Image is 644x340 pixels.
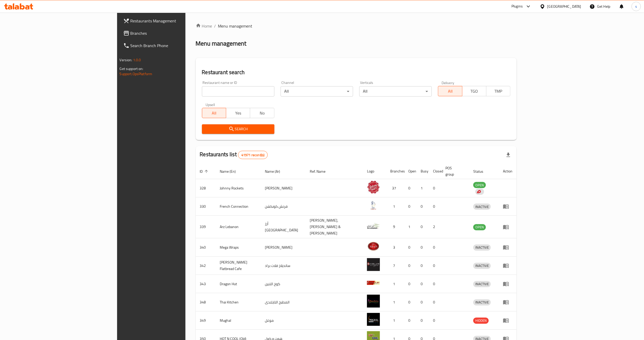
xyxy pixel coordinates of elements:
button: Search [202,124,274,134]
span: INACTIVE [473,204,491,210]
td: Dragon Hut [216,275,261,293]
span: Ref. Name [310,168,332,175]
div: Menu [503,203,512,210]
span: 1.0.0 [133,57,141,63]
div: INACTIVE [473,299,491,306]
img: Mega Wraps [367,240,380,253]
div: All [281,86,353,97]
td: [PERSON_NAME],[PERSON_NAME] & [PERSON_NAME] [306,216,363,238]
td: 0 [429,275,441,293]
td: 0 [417,216,429,238]
td: 0 [429,179,441,197]
td: 2 [429,216,441,238]
div: Menu [503,224,512,230]
td: Thai Kitchen [216,293,261,311]
td: 0 [417,238,429,257]
td: [PERSON_NAME] Flatbread Cafe [216,257,261,275]
td: 9 [386,216,404,238]
div: All [359,86,432,97]
td: 1 [386,275,404,293]
span: Menu management [218,23,252,29]
a: Branches [119,27,225,39]
span: Name (Ar) [265,168,287,175]
div: Menu [503,263,512,269]
div: Menu [503,244,512,250]
td: Mughal [216,311,261,330]
td: Arz Lebanon [216,216,261,238]
span: s [635,4,637,9]
td: 37 [386,179,404,197]
td: 1 [386,197,404,216]
td: French Connection [216,197,261,216]
div: [GEOGRAPHIC_DATA] [547,4,581,9]
td: [PERSON_NAME] [261,179,306,197]
span: INACTIVE [473,299,491,305]
td: Johnny Rockets [216,179,261,197]
td: 0 [404,293,417,311]
div: INACTIVE [473,245,491,251]
nav: breadcrumb [196,23,517,29]
td: 0 [404,275,417,293]
input: Search for restaurant name or ID.. [202,86,274,97]
img: Johnny Rockets [367,181,380,194]
td: فرنش كونكشن [261,197,306,216]
td: 0 [429,311,441,330]
h2: Restaurant search [202,68,511,76]
span: Name (En) [220,168,243,175]
td: 0 [404,238,417,257]
span: ID [200,168,210,175]
td: 0 [417,311,429,330]
td: 1 [386,311,404,330]
img: Thai Kitchen [367,295,380,308]
span: Yes [228,109,248,117]
div: Export file [502,149,515,161]
th: Open [404,163,417,179]
th: Busy [417,163,429,179]
div: INACTIVE [473,281,491,287]
td: 7 [386,257,404,275]
span: INACTIVE [473,263,491,269]
td: 0 [429,257,441,275]
div: Plugins [511,3,523,10]
td: 1 [417,179,429,197]
div: Total records count [238,151,268,159]
span: POS group [445,165,463,177]
a: Restaurants Management [119,15,225,27]
span: Search [206,126,270,132]
td: 0 [417,293,429,311]
h2: Menu management [196,39,247,48]
td: 0 [429,238,441,257]
th: Logo [363,163,386,179]
td: 0 [417,275,429,293]
div: Menu [503,281,512,287]
span: All [204,109,224,117]
td: 0 [429,293,441,311]
span: OPEN [473,224,486,230]
td: [PERSON_NAME] [261,238,306,257]
span: Get support on: [120,65,143,72]
th: Closed [429,163,441,179]
button: Yes [226,108,250,118]
td: 0 [404,179,417,197]
span: Version: [120,57,132,63]
button: No [250,108,274,118]
td: كوخ التنين [261,275,306,293]
td: 0 [404,257,417,275]
img: French Connection [367,199,380,212]
span: HIDDEN [473,318,489,324]
td: 0 [417,257,429,275]
td: موغل [261,311,306,330]
span: Restaurants Management [131,18,221,24]
div: Menu [503,299,512,305]
img: Dragon Hut [367,276,380,289]
td: 0 [404,197,417,216]
td: 1 [404,216,417,238]
button: TMP [486,86,510,96]
th: Action [499,163,517,179]
td: المطبخ التايلندى [261,293,306,311]
td: Mega Wraps [216,238,261,257]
